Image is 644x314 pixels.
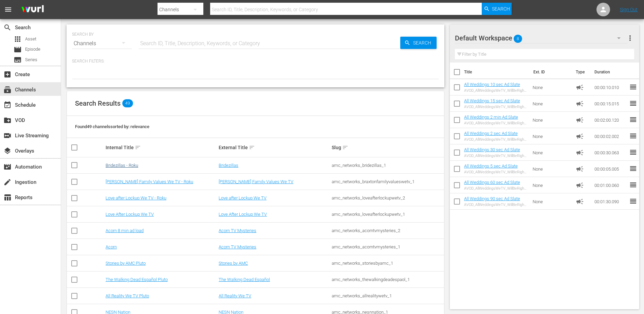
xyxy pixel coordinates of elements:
span: Found 49 channels sorted by: relevance [75,124,149,129]
span: Ad [576,181,584,189]
span: Episode [25,46,40,53]
span: sort [249,144,255,151]
span: reorder [629,116,637,124]
span: menu [4,5,12,14]
span: reorder [629,181,637,189]
span: Episode [14,46,22,54]
div: amc_networks_bridezillas_1 [332,163,443,168]
a: All Weddings 2 min Ad Slate [464,115,518,120]
p: Search Filters: [72,58,439,64]
a: Love after Lockup We TV [219,195,266,200]
a: Love After Lockup We TV [219,212,267,217]
a: All Weddings 15 sec Ad Slate [464,98,520,103]
span: Automation [3,163,12,171]
span: Overlays [3,147,12,155]
td: None [530,161,573,177]
span: reorder [629,99,637,107]
span: Channels [3,86,12,94]
span: Search [410,37,437,49]
td: 00:00:02.002 [592,128,629,144]
div: amc_networks_storiesbyamc_1 [332,261,443,266]
div: AVOD_AllWeddingsWeTV_WillBeRightBack_30sec_RB24_S01398706004 [464,154,528,158]
span: reorder [629,197,637,205]
a: Stories by AMC Pluto [106,261,146,266]
th: Title [464,63,529,82]
div: amc_networks_loveafterlockupwetv_2 [332,195,443,200]
div: Default Workspace [455,29,627,48]
span: reorder [629,164,637,173]
div: amc_networks_allrealitywetv_1 [332,293,443,298]
td: 00:00:05.005 [592,161,629,177]
span: Series [25,56,37,63]
a: Love After Lockup We TV [106,212,154,217]
div: amc_networks_loveafterlockupwetv_1 [332,212,443,217]
span: Create [3,70,12,78]
span: Ad [576,100,584,108]
span: reorder [629,83,637,91]
span: reorder [629,132,637,140]
div: AVOD_AllWeddingsWeTV_WillBeRightBack_15sec_RB24_S01398706005 [464,105,528,109]
div: AVOD_AllWeddingsWeTV_WillBeRightBack_2sec_RB24_S01398706008 [464,137,528,142]
span: Asset [25,36,36,42]
span: Ad [576,165,584,173]
td: 00:00:30.063 [592,144,629,161]
div: External Title [219,143,330,152]
a: All Weddings 2 sec Ad Slate [464,131,518,136]
td: None [530,128,573,144]
span: Reports [3,193,12,202]
a: All Weddings 90 sec Ad Slate [464,196,520,201]
div: amc_networks_braxtonfamilyvalueswetv_1 [332,179,443,184]
span: Live Streaming [3,132,12,140]
span: Ingestion [3,178,12,186]
th: Duration [590,63,631,82]
td: 00:00:15.015 [592,95,629,112]
span: Ad [576,197,584,206]
span: Search [492,3,510,15]
span: sort [342,144,348,151]
a: [PERSON_NAME] Family Values We TV - Roku [106,179,193,184]
div: amc_networks_thewalkingdeadespaol_1 [332,277,443,282]
td: 00:00:10.010 [592,79,629,95]
span: Ad [576,132,584,140]
a: The Walking Dead Español [219,277,270,282]
td: None [530,79,573,95]
span: reorder [629,148,637,156]
div: AVOD_AllWeddingsWeTV_WillBeRightBack_2Min_RB24_S01398706001 [464,121,528,125]
div: AVOD_AllWeddingsWeTV_WillBeRightBack_10sec_RB24_S01398706006 [464,88,528,93]
span: Series [14,56,22,64]
div: AVOD_AllWeddingsWeTV_WillBeRightBack_60sec_RB24_S01398706003 [464,186,528,191]
button: more_vert [626,30,634,46]
span: more_vert [626,34,634,42]
a: All Weddings 10 sec Ad Slate [464,82,520,87]
td: None [530,95,573,112]
td: None [530,112,573,128]
div: AVOD_AllWeddingsWeTV_WillBeRightBack_90sec_RB24_S01398706002 [464,203,528,207]
div: Channels [72,34,132,53]
td: 00:01:00.060 [592,177,629,193]
span: 49 [122,99,133,107]
span: Asset [14,35,22,43]
td: None [530,144,573,161]
span: Ad [576,149,584,157]
a: Sign Out [620,7,638,12]
a: Acorn TV Mysteries [219,228,256,233]
a: All Weddings 30 sec Ad Slate [464,147,520,152]
span: Search Results [75,99,121,107]
td: 00:01:30.090 [592,193,629,210]
span: 8 [514,32,522,46]
td: None [530,193,573,210]
a: All Weddings 60 sec Ad Slate [464,180,520,185]
div: amc_networks_acorntvmysteries_1 [332,244,443,249]
a: Acorn [106,244,117,249]
span: Ad [576,116,584,124]
span: sort [135,144,141,151]
div: AVOD_AllWeddingsWeTV_WillBeRightBack_5sec_RB24_S01398706007 [464,170,528,174]
a: [PERSON_NAME] Family Values We TV [219,179,293,184]
div: Internal Title [106,143,217,152]
img: ans4CAIJ8jUAAAAAAAAAAAAAAAAAAAAAAAAgQb4GAAAAAAAAAAAAAAAAAAAAAAAAJMjXAAAAAAAAAAAAAAAAAAAAAAAAgAT5G... [16,2,49,18]
td: 00:02:00.120 [592,112,629,128]
div: Slug [332,143,443,152]
a: All Reality We TV [219,293,251,298]
span: Ad [576,83,584,91]
a: Stories by AMC [219,261,248,266]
